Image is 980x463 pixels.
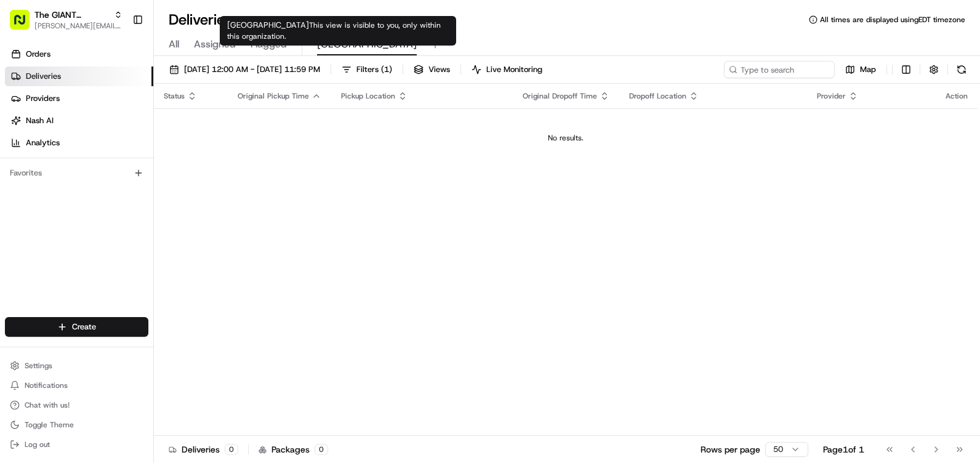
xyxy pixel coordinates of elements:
[408,61,456,78] button: Views
[25,440,50,449] span: Log out
[164,91,185,101] span: Status
[87,208,149,218] a: Powered byPylon
[946,91,968,101] div: Action
[194,37,236,52] span: Assigned
[701,443,760,456] p: Rows per page
[381,64,392,75] span: ( 1 )
[953,61,970,78] button: Refresh
[356,64,392,75] span: Filters
[26,93,60,104] span: Providers
[26,71,61,82] span: Deliveries
[26,115,54,126] span: Nash AI
[169,10,231,30] h1: Deliveries
[32,79,203,92] input: Clear
[42,118,202,130] div: Start new chat
[259,443,328,456] div: Packages
[12,12,37,37] img: Nash
[159,133,973,143] div: No results.
[25,179,94,191] span: Knowledge Base
[486,64,542,75] span: Live Monitoring
[209,121,224,136] button: Start new chat
[5,317,148,337] button: Create
[7,174,99,196] a: 📗Knowledge Base
[25,420,74,430] span: Toggle Theme
[5,357,148,374] button: Settings
[25,400,70,410] span: Chat with us!
[820,15,965,25] span: All times are displayed using EDT timezone
[164,61,326,78] button: [DATE] 12:00 AM - [DATE] 11:59 PM
[5,133,153,153] a: Analytics
[315,444,328,455] div: 0
[42,130,156,140] div: We're available if you need us!
[5,44,153,64] a: Orders
[860,64,876,75] span: Map
[5,397,148,414] button: Chat with us!
[840,61,882,78] button: Map
[5,5,127,34] button: The GIANT Company[PERSON_NAME][EMAIL_ADDRESS][PERSON_NAME][DOMAIN_NAME]
[5,436,148,453] button: Log out
[225,444,238,455] div: 0
[169,37,179,52] span: All
[629,91,686,101] span: Dropoff Location
[466,61,548,78] button: Live Monitoring
[184,64,320,75] span: [DATE] 12:00 AM - [DATE] 11:59 PM
[5,111,153,131] a: Nash AI
[227,20,441,41] span: This view is visible to you, only within this organization.
[104,180,114,190] div: 💻
[26,49,50,60] span: Orders
[724,61,835,78] input: Type to search
[12,118,34,140] img: 1736555255976-a54dd68f-1ca7-489b-9aae-adbdc363a1c4
[220,16,456,46] div: [GEOGRAPHIC_DATA]
[25,361,52,371] span: Settings
[523,91,597,101] span: Original Dropoff Time
[428,64,450,75] span: Views
[25,380,68,390] span: Notifications
[823,443,864,456] div: Page 1 of 1
[5,163,148,183] div: Favorites
[116,179,198,191] span: API Documentation
[34,9,109,21] button: The GIANT Company
[817,91,846,101] span: Provider
[12,49,224,69] p: Welcome 👋
[5,66,153,86] a: Deliveries
[5,377,148,394] button: Notifications
[5,89,153,108] a: Providers
[34,21,122,31] button: [PERSON_NAME][EMAIL_ADDRESS][PERSON_NAME][DOMAIN_NAME]
[169,443,238,456] div: Deliveries
[336,61,398,78] button: Filters(1)
[26,137,60,148] span: Analytics
[122,209,149,218] span: Pylon
[12,180,22,190] div: 📗
[72,321,96,332] span: Create
[99,174,203,196] a: 💻API Documentation
[341,91,395,101] span: Pickup Location
[238,91,309,101] span: Original Pickup Time
[5,416,148,433] button: Toggle Theme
